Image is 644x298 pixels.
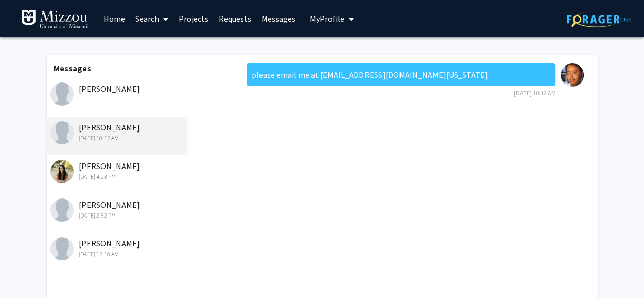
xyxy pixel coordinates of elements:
[513,89,555,97] span: [DATE] 10:12 AM
[50,237,74,260] img: Nigel Turner, Jr
[50,211,185,220] div: [DATE] 2:52 PM
[50,82,74,106] img: Camden cochran
[50,121,185,143] div: [PERSON_NAME]
[567,11,631,27] img: ForagerOne Logo
[214,1,256,37] a: Requests
[173,1,214,37] a: Projects
[50,198,74,222] img: Jacky Weng
[50,250,185,259] div: [DATE] 12:10 AM
[130,1,173,37] a: Search
[8,252,44,290] iframe: Chat
[561,63,584,87] img: Yujiang Fang
[247,63,555,86] div: please email me at [EMAIL_ADDRESS][DOMAIN_NAME][US_STATE]
[310,13,344,24] span: My Profile
[50,134,185,143] div: [DATE] 10:12 AM
[50,82,185,95] div: [PERSON_NAME]
[98,1,130,37] a: Home
[256,1,301,37] a: Messages
[50,160,74,183] img: Erin Lee
[50,237,185,259] div: [PERSON_NAME]
[50,121,74,144] img: Andrew Binggeli
[50,172,185,181] div: [DATE] 4:23 PM
[50,198,185,220] div: [PERSON_NAME]
[50,160,185,181] div: [PERSON_NAME]
[54,63,91,73] b: Messages
[21,9,88,30] img: University of Missouri Logo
